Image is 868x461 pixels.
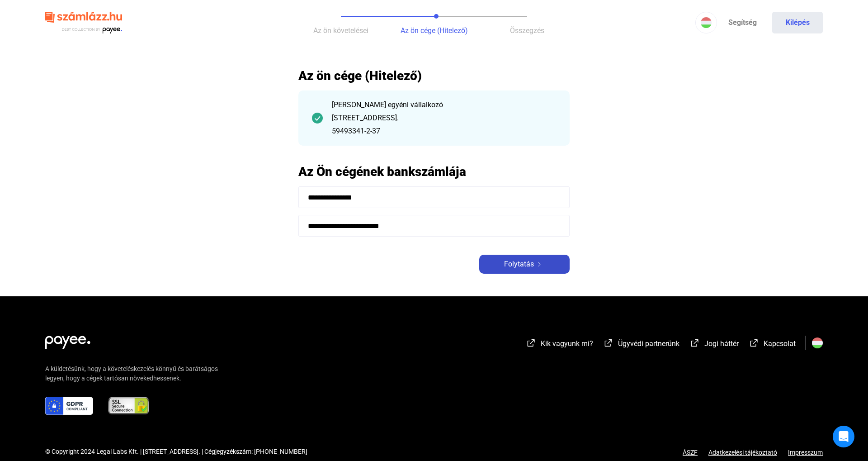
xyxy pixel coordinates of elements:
[332,100,556,110] div: [PERSON_NAME] egyéni vállalkozó
[603,338,614,347] img: external-link-white
[45,8,122,38] img: szamlazzhu-logo
[298,164,570,180] h2: Az Ön cégének bankszámlája
[401,26,468,35] span: Az ön cége (Hitelező)
[833,426,854,447] div: Open Intercom Messenger
[526,338,537,347] img: external-link-white
[504,259,534,270] span: Folytatás
[772,12,823,33] button: Kilépés
[298,68,570,84] h2: Az ön cége (Hitelező)
[332,126,556,137] div: 59493341-2-37
[812,337,823,348] img: HU.svg
[689,341,739,349] a: external-link-whiteJogi háttér
[698,449,788,456] a: Adatkezelési tájékoztató
[45,397,93,415] img: gdpr
[695,12,717,33] button: HU
[510,26,544,35] span: Összegzés
[108,397,150,415] img: ssl
[788,449,823,456] a: Impresszum
[313,26,368,35] span: Az ön követelései
[701,17,712,28] img: HU
[312,113,323,124] img: checkmark-darker-green-circle
[618,339,679,348] span: Ügyvédi partnerünk
[526,341,593,349] a: external-link-whiteKik vagyunk mi?
[534,262,545,266] img: arrow-right-white
[45,447,307,456] div: © Copyright 2024 Legal Labs Kft. | [STREET_ADDRESS]. | Cégjegyzékszám: [PHONE_NUMBER]
[479,255,570,274] button: Folytatásarrow-right-white
[764,339,796,348] span: Kapcsolat
[704,339,739,348] span: Jogi háttér
[717,12,768,33] a: Segítség
[541,339,593,348] span: Kik vagyunk mi?
[603,341,679,349] a: external-link-whiteÜgyvédi partnerünk
[45,331,90,349] img: white-payee-white-dot.svg
[689,338,700,347] img: external-link-white
[332,113,556,124] div: [STREET_ADDRESS].
[749,341,796,349] a: external-link-whiteKapcsolat
[749,338,759,347] img: external-link-white
[683,449,698,456] a: ÁSZF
